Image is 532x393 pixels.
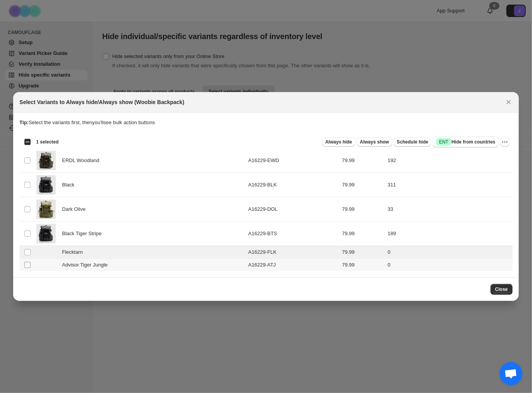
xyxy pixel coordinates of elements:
td: 79.99 [340,173,385,197]
img: ZF_WoobieBackpack_OliveNight_2_f6c301a5-df0c-4c84-9a39-8c2c4f4e6378.jpg [36,200,56,219]
td: 0 [385,246,512,259]
td: 79.99 [340,222,385,246]
img: ZF_WoobieBackpack_ERDLWoodland_2.jpg [36,151,56,170]
span: ENT [439,139,448,145]
td: A16229-FLK [246,246,340,259]
img: ZF_WoobieBackpack_BlackTigerStripe_2.jpg [36,224,56,243]
h2: Select Variants to Always hide/Always show (Woobie Backpack) [19,98,184,106]
button: Always show [357,137,392,147]
span: 1 selected [36,139,58,145]
span: ERDL Woodland [62,157,103,164]
button: SuccessENTHide from countries [433,137,498,147]
img: ZF_WoobieBackpack_BlackTigerStripe_2.jpg [36,175,56,195]
td: 192 [385,149,512,173]
button: Schedule hide [394,137,431,147]
span: Close [495,286,508,292]
strong: Tip: [19,120,29,125]
span: Black Tiger Stripe [62,230,106,238]
td: A16229-EWD [246,149,340,173]
span: Hide from countries [436,138,495,146]
span: Dark Olive [62,205,90,213]
td: 311 [385,173,512,197]
span: Always hide [325,139,352,145]
td: A16229-BLK [246,173,340,197]
p: Select the variants first, then you'll see bulk action buttons [19,119,512,126]
td: 79.99 [340,197,385,222]
td: A16229-DOL [246,197,340,222]
td: 0 [385,259,512,272]
span: Schedule hide [397,139,428,145]
td: 189 [385,222,512,246]
span: Black [62,181,79,189]
td: 79.99 [340,259,385,272]
span: Flecktarn [62,248,87,256]
button: Close [503,97,514,108]
td: 33 [385,197,512,222]
td: 79.99 [340,149,385,173]
a: Open chat [499,362,523,385]
button: Close [491,284,513,295]
td: 79.99 [340,246,385,259]
button: Always hide [322,137,355,147]
td: A16229-ATJ [246,259,340,272]
button: More actions [500,137,510,147]
span: Always show [360,139,389,145]
span: Advisor Tiger Jungle [62,261,112,269]
td: A16229-BTS [246,222,340,246]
